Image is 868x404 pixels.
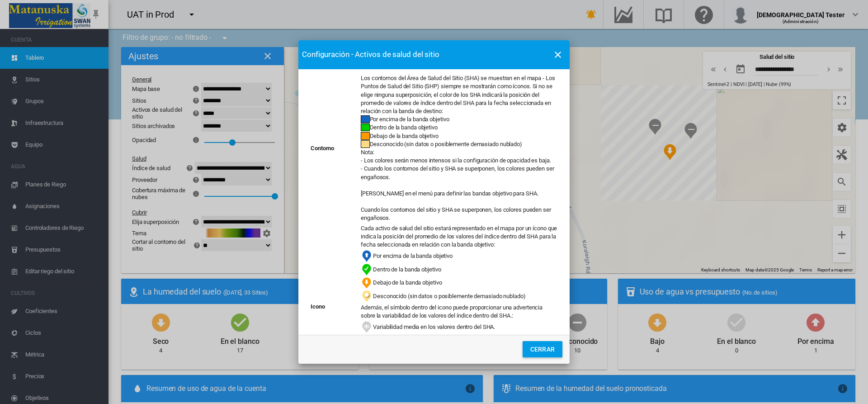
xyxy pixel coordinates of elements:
[373,277,526,290] td: Debajo de la banda objetivo
[373,321,495,333] td: Variabilidad media en los valores dentro del SHA.
[362,321,371,333] img: iGreyMediumVariance.svg
[373,250,526,262] td: Por encima de la banda objetivo
[360,74,558,223] td: Los contornos del Área de Salud del Sitio (SHA) se muestran en el mapa - Los Puntos de Salud del ...
[362,277,371,289] img: iLow.svg
[373,290,526,303] td: Desconocido (sin datos o posiblemente demasiado nublado)
[298,40,570,363] md-dialog: Contorno Los ...
[302,49,546,60] span: Configuración - Activos de salud del sitio
[310,224,359,390] td: Icono
[549,46,567,64] button: icon-close
[552,49,563,60] md-icon: icon-close
[362,290,371,302] img: iLowNone.svg
[373,263,526,276] td: Dentro de la banda objetivo
[362,250,371,262] img: iHigh.svg
[310,74,359,223] td: Contorno
[360,224,558,390] td: Cada activo de salud del sitio estará representado en el mapa por un ícono que indica la posición...
[523,341,562,357] button: Cerrar
[362,264,371,276] img: iOk.svg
